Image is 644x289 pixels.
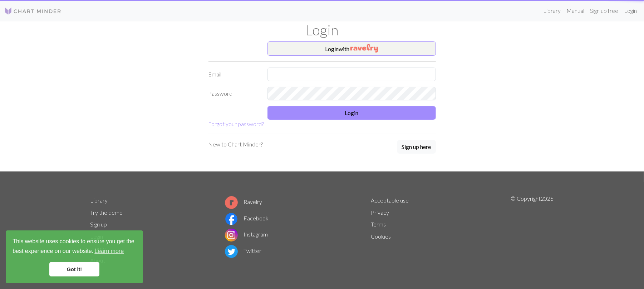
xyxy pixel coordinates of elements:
[267,106,436,120] button: Login
[371,221,386,228] a: Terms
[371,197,409,204] a: Acceptable use
[225,215,269,221] a: Facebook
[225,196,238,209] img: Ravelry logo
[13,237,136,256] span: This website uses cookies to ensure you get the best experience on our website.
[208,120,264,127] a: Forgot your password?
[86,21,558,39] h1: Login
[225,198,262,205] a: Ravelry
[511,194,554,266] p: © Copyright 2025
[204,68,263,81] label: Email
[371,233,391,240] a: Cookies
[4,7,62,15] img: Logo
[90,209,123,216] a: Try the demo
[564,4,587,18] a: Manual
[587,4,621,18] a: Sign up free
[267,41,436,56] button: Loginwith
[90,197,108,204] a: Library
[371,209,389,216] a: Privacy
[93,246,125,256] a: learn more about cookies
[225,213,238,225] img: Facebook logo
[621,4,640,18] a: Login
[49,262,99,276] a: dismiss cookie message
[225,229,238,241] img: Instagram logo
[225,245,238,258] img: Twitter logo
[397,140,436,154] button: Sign up here
[208,140,263,149] p: New to Chart Minder?
[204,87,263,101] label: Password
[540,4,564,18] a: Library
[225,231,268,238] a: Instagram
[6,230,143,283] div: cookieconsent
[90,221,107,228] a: Sign up
[397,140,436,154] a: Sign up here
[225,247,261,254] a: Twitter
[350,44,378,53] img: Ravelry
